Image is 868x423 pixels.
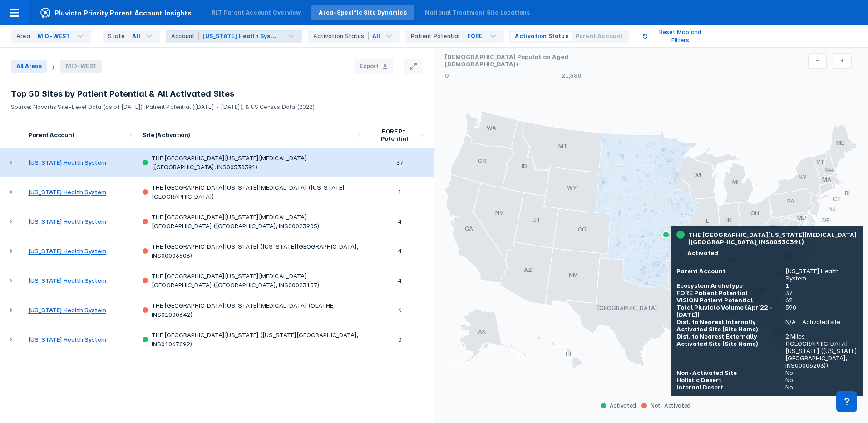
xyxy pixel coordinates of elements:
span: Activation Status [515,32,568,40]
div: THE [GEOGRAPHIC_DATA][US_STATE][MEDICAL_DATA] (OLATHE, INS01000642) [143,301,360,319]
button: Activation Status [511,32,572,41]
div: Area [16,32,34,40]
div: MID-WEST [38,32,70,40]
td: 0 [365,325,434,354]
button: Parent Account [572,32,627,41]
p: Reset Map and Filters [650,28,711,44]
span: Parent Account [576,32,623,40]
h1: [DEMOGRAPHIC_DATA] Population Aged [DEMOGRAPHIC_DATA]+ [445,53,581,70]
a: [US_STATE] Health System [28,159,106,167]
div: Parent Account [28,131,126,138]
p: Source: Novartis Site-Level Data (as of [DATE]), Patient Potential ([DATE] - [DATE]), & US Census... [11,99,423,111]
td: 4 [365,266,434,295]
div: THE [GEOGRAPHIC_DATA][US_STATE][MEDICAL_DATA] ([US_STATE][GEOGRAPHIC_DATA]) [143,183,360,201]
div: Patient Potential [411,32,464,40]
a: [US_STATE] Health System [28,248,106,255]
div: Site (Activation) [143,131,355,138]
div: THE [GEOGRAPHIC_DATA][US_STATE] ([US_STATE][GEOGRAPHIC_DATA], INS00006506) [143,242,360,260]
div: THE [GEOGRAPHIC_DATA][US_STATE][MEDICAL_DATA] [GEOGRAPHIC_DATA] ([GEOGRAPHIC_DATA], INS00023157) [143,271,360,290]
div: Activated [598,402,639,409]
a: [US_STATE] Health System [28,218,106,226]
div: All [132,32,140,40]
div: All [372,32,380,40]
a: [US_STATE] Health System [28,189,106,196]
a: [US_STATE] Health System [28,336,106,344]
td: 4 [365,236,434,266]
a: RLT Parent Account Overview [204,5,308,20]
div: THE [GEOGRAPHIC_DATA][US_STATE][MEDICAL_DATA] ([GEOGRAPHIC_DATA], INS00530391) [143,153,360,172]
td: 1 [365,177,434,207]
div: FORE [468,32,483,40]
div: RLT Parent Account Overview [212,9,301,17]
td: 37 [365,148,434,177]
div: [US_STATE] Health System [202,32,278,40]
div: FORE Pt. Potential [371,128,418,142]
div: Activation Status [313,32,368,40]
h3: Top 50 Sites by Patient Potential & All Activated Sites [11,89,423,99]
p: 0 [445,72,449,79]
div: THE [GEOGRAPHIC_DATA][US_STATE] ([US_STATE][GEOGRAPHIC_DATA], INS01067092) [143,330,360,349]
span: All Areas [11,60,47,73]
div: THE [GEOGRAPHIC_DATA][US_STATE][MEDICAL_DATA] [GEOGRAPHIC_DATA] ([GEOGRAPHIC_DATA], INS00023905) [143,212,360,231]
div: Not-Activated [639,402,693,409]
div: Account [171,32,199,40]
button: Export [354,59,393,74]
div: State [108,32,128,40]
div: National Treatment Site Locations [425,9,530,17]
div: Area-Specific Site Dynamics [319,9,406,17]
a: Area-Specific Site Dynamics [311,5,414,20]
div: Contact Support [836,391,857,412]
a: National Treatment Site Locations [418,5,538,20]
td: 4 [365,207,434,236]
a: [US_STATE] Health System [28,277,106,285]
span: MID-WEST [60,60,102,73]
a: [US_STATE] Health System [28,307,106,314]
p: 21,580 [562,72,581,79]
span: Pluvicto Priority Parent Account Insights [29,7,202,18]
div: / [52,62,55,71]
td: 6 [365,295,434,325]
button: Reset Map and Filters [631,25,722,47]
span: Export [360,62,379,70]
